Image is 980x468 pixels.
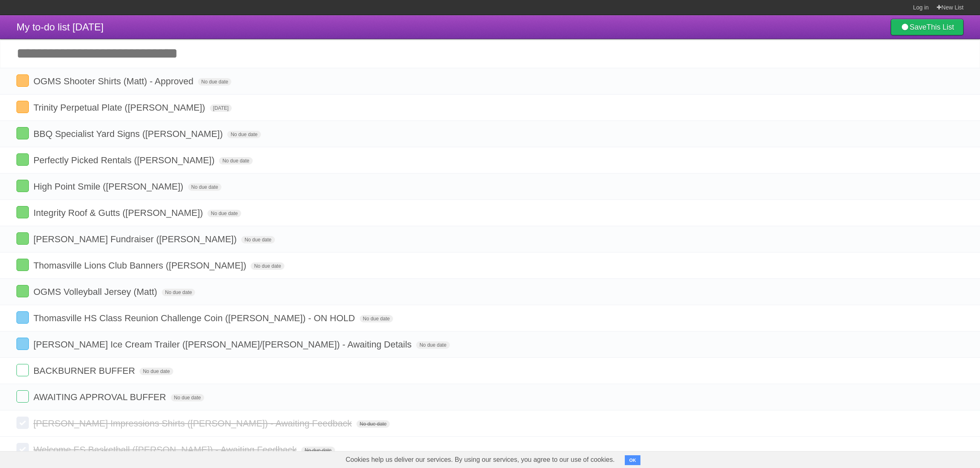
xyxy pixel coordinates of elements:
[16,285,29,297] label: Done
[171,394,204,401] span: No due date
[16,153,29,166] label: Done
[16,338,29,350] label: Done
[241,236,275,243] span: No due date
[16,206,29,218] label: Done
[33,287,159,297] span: OGMS Volleyball Jersey (Matt)
[188,183,221,191] span: No due date
[33,76,196,86] span: OGMS Shooter Shirts (Matt) - Approved
[251,262,284,270] span: No due date
[33,418,354,429] span: [PERSON_NAME] Impressions Shirts ([PERSON_NAME]) - Awaiting Feedback
[33,181,185,192] span: High Point Smile ([PERSON_NAME])
[16,311,29,324] label: Done
[198,78,231,86] span: No due date
[16,390,29,403] label: Done
[219,157,252,164] span: No due date
[356,420,390,428] span: No due date
[926,23,954,31] b: This List
[207,210,241,217] span: No due date
[360,315,393,322] span: No due date
[16,101,29,113] label: Done
[625,455,641,465] button: OK
[227,131,261,138] span: No due date
[16,443,29,455] label: Done
[301,447,335,454] span: No due date
[16,259,29,271] label: Done
[162,289,195,296] span: No due date
[338,452,623,468] span: Cookies help us deliver our services. By using our services, you agree to our use of cookies.
[33,445,299,455] span: Welcome ES Basketball ([PERSON_NAME]) - Awaiting Feedback
[16,417,29,429] label: Done
[140,368,173,375] span: No due date
[33,260,248,271] span: Thomasville Lions Club Banners ([PERSON_NAME])
[16,232,29,245] label: Done
[33,313,357,323] span: Thomasville HS Class Reunion Challenge Coin ([PERSON_NAME]) - ON HOLD
[33,234,239,244] span: [PERSON_NAME] Fundraiser ([PERSON_NAME])
[16,74,29,87] label: Done
[33,129,225,139] span: BBQ Specialist Yard Signs ([PERSON_NAME])
[16,364,29,376] label: Done
[16,21,104,32] span: My to-do list [DATE]
[16,180,29,192] label: Done
[416,341,449,349] span: No due date
[210,104,232,112] span: [DATE]
[33,339,414,350] span: [PERSON_NAME] Ice Cream Trailer ([PERSON_NAME]/[PERSON_NAME]) - Awaiting Details
[33,208,205,218] span: Integrity Roof & Gutts ([PERSON_NAME])
[33,155,216,165] span: Perfectly Picked Rentals ([PERSON_NAME])
[16,127,29,139] label: Done
[33,392,168,402] span: AWAITING APPROVAL BUFFER
[33,366,137,376] span: BACKBURNER BUFFER
[891,19,964,35] a: SaveThis List
[33,102,207,113] span: Trinity Perpetual Plate ([PERSON_NAME])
